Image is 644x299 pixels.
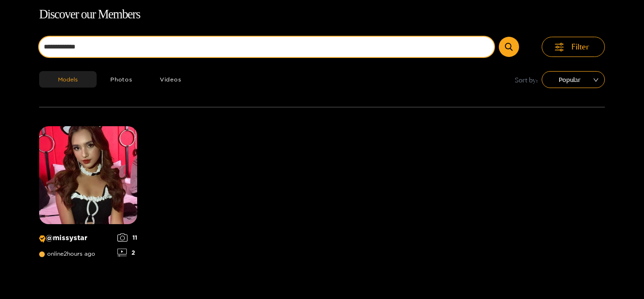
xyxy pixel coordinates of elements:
[39,251,95,257] span: online 2 hours ago
[542,37,605,57] button: Filter
[499,37,519,57] button: Submit Search
[39,126,137,224] img: Creator Profile Image: missystar
[39,71,97,88] button: Models
[39,126,137,264] a: Creator Profile Image: missystar@missystaronline2hours ago112
[542,71,605,88] div: sort
[146,71,195,88] button: Videos
[39,234,113,242] p: @ missystar
[515,74,538,85] span: Sort by:
[117,249,137,257] div: 2
[571,41,589,52] span: Filter
[97,71,146,88] button: Photos
[117,234,137,242] div: 11
[549,73,598,87] span: Popular
[39,5,605,24] h1: Discover our Members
